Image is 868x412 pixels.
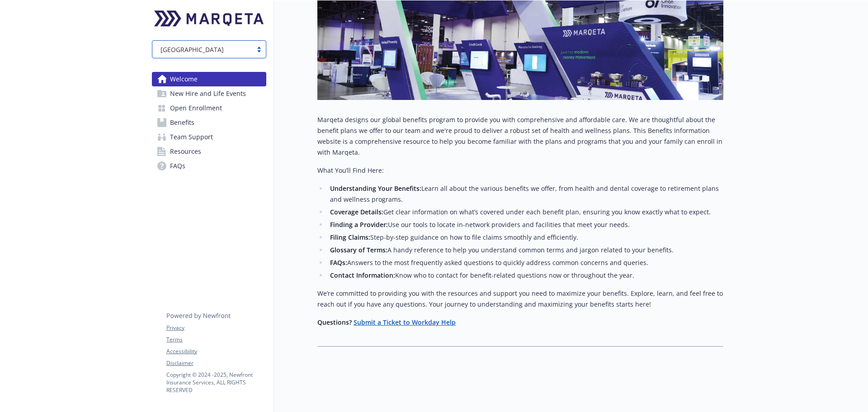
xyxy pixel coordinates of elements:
[170,86,246,101] span: New Hire and Life Events
[327,207,723,218] li: Get clear information on what’s covered under each benefit plan, ensuring you know exactly what t...
[330,208,383,216] strong: Coverage Details:
[170,72,198,86] span: Welcome
[354,318,456,327] a: Submit a Ticket to Workday Help
[327,232,723,243] li: Step-by-step guidance on how to file claims smoothly and efficiently.
[166,371,266,394] p: Copyright © 2024 - 2025 , Newfront Insurance Services, ALL RIGHTS RESERVED
[152,159,266,173] a: FAQs
[166,347,266,355] a: Accessibility
[327,219,723,230] li: Use our tools to locate in-network providers and facilities that meet your needs.
[330,184,421,193] strong: Understanding Your Benefits:
[152,86,266,101] a: New Hire and Life Events
[327,183,723,205] li: Learn all about the various benefits we offer, from health and dental coverage to retirement plan...
[330,246,387,254] strong: Glossary of Terms:
[152,115,266,130] a: Benefits
[330,258,347,267] strong: FAQs:
[317,114,723,158] p: Marqeta designs our global benefits program to provide you with comprehensive and affordable care...
[330,233,370,242] strong: Filing Claims:
[152,144,266,159] a: Resources
[327,270,723,281] li: Know who to contact for benefit-related questions now or throughout the year.
[157,45,248,54] span: [GEOGRAPHIC_DATA]
[170,159,185,173] span: FAQs
[160,45,224,54] span: [GEOGRAPHIC_DATA]
[152,130,266,144] a: Team Support
[166,336,266,344] a: Terms
[166,359,266,367] a: Disclaimer
[170,101,222,115] span: Open Enrollment
[317,318,352,327] strong: Questions?
[327,245,723,256] li: A handy reference to help you understand common terms and jargon related to your benefits.
[317,288,723,310] p: We’re committed to providing you with the resources and support you need to maximize your benefit...
[317,165,723,176] p: What You’ll Find Here:
[170,144,201,159] span: Resources
[170,115,194,130] span: Benefits
[152,72,266,86] a: Welcome
[170,130,213,144] span: Team Support
[166,324,266,332] a: Privacy
[327,257,723,268] li: Answers to the most frequently asked questions to quickly address common concerns and queries.
[330,271,395,279] strong: Contact Information:
[152,101,266,115] a: Open Enrollment
[330,220,388,229] strong: Finding a Provider:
